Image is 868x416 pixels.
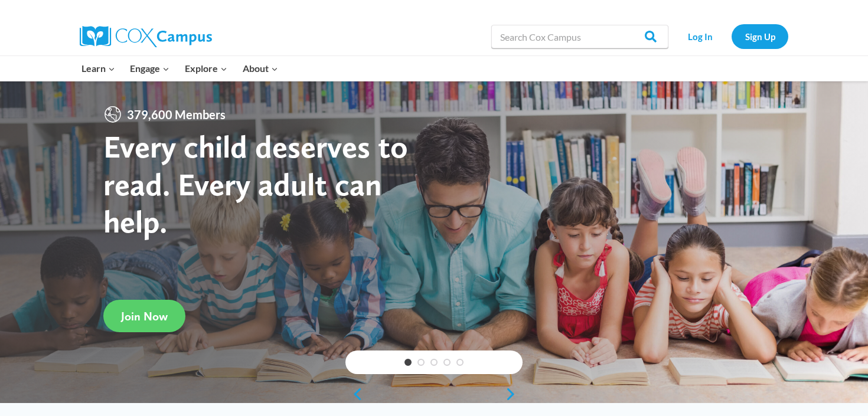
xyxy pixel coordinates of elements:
a: 1 [404,359,412,366]
span: About [243,61,278,76]
div: content slider buttons [345,382,523,406]
a: previous [345,387,363,401]
span: 379,600 Members [122,105,230,124]
span: Engage [130,61,169,76]
a: 2 [417,359,425,366]
nav: Primary Navigation [74,56,285,81]
a: Sign Up [732,24,788,48]
a: Join Now [103,300,185,332]
a: next [505,387,523,401]
a: 3 [430,359,438,366]
span: Explore [185,61,227,76]
a: 4 [443,359,451,366]
input: Search Cox Campus [491,25,668,48]
span: Learn [81,61,115,76]
img: Cox Campus [80,26,212,47]
span: Join Now [121,309,168,323]
a: 5 [456,359,464,366]
a: Log In [674,24,726,48]
strong: Every child deserves to read. Every adult can help. [103,127,408,240]
nav: Secondary Navigation [674,24,788,48]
